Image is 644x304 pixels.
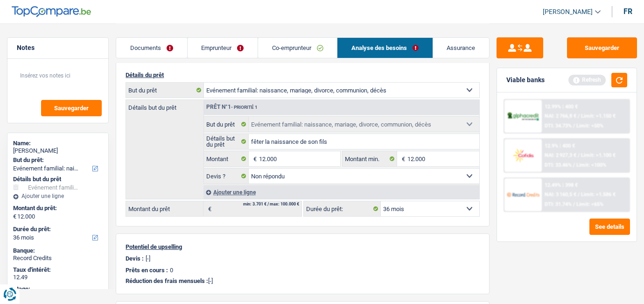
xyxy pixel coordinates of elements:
img: AlphaCredit [507,111,539,121]
img: Record Credits [507,186,539,203]
div: 12.49 [13,274,103,281]
span: Limit: >1.586 € [581,191,616,198]
p: Potentiel de upselling [126,243,479,250]
label: Détails but du prêt [126,100,203,111]
span: Limit: <65% [576,201,603,207]
label: But du prêt [204,117,249,132]
p: Devis : [126,255,144,262]
span: Limit: <50% [576,123,603,129]
span: / [573,123,575,129]
p: [-] [146,255,150,262]
button: Sauvegarder [41,100,102,116]
button: See details [589,219,630,235]
span: Sauvegarder [54,105,89,111]
a: [PERSON_NAME] [535,4,601,20]
div: Viable banks [506,76,545,84]
div: min: 3.701 € / max: 100.000 € [243,202,299,206]
div: Ajouter une ligne [203,185,479,199]
img: TopCompare Logo [12,6,91,17]
div: Prêt n°1 [204,104,260,110]
div: fr [623,7,632,16]
div: 12.99% | 400 € [545,104,578,110]
a: Emprunteur [188,38,258,58]
div: Ajouter une ligne [13,193,103,199]
div: Refresh [568,75,606,85]
a: Co-emprunteur [258,38,337,58]
button: Sauvegarder [567,37,637,58]
span: € [203,201,214,216]
label: Montant min. [343,151,397,166]
p: Prêts en cours : [126,267,168,274]
a: Assurance [433,38,489,58]
div: Record Credits [13,255,103,262]
div: 12.49% | 398 € [545,182,578,188]
span: NAI: 2 927,3 € [545,152,576,158]
span: DTI: 33.46% [545,162,572,168]
span: DTI: 31.74% [545,201,572,207]
span: Réduction des frais mensuels : [126,277,208,284]
label: Devis ? [204,169,249,184]
span: NAI: 2 766,8 € [545,113,576,119]
a: Documents [116,38,187,58]
span: / [578,191,580,198]
img: Cofidis [507,147,539,163]
label: Durée du prêt: [304,201,381,216]
a: Analyse des besoins [337,38,432,58]
label: Montant du prêt: [13,205,101,212]
label: Détails but du prêt [204,134,249,149]
p: Détails du prêt [126,71,479,78]
span: / [578,113,580,119]
label: Montant du prêt [126,201,203,216]
p: 0 [170,267,173,274]
span: / [578,152,580,158]
label: But du prêt [126,83,203,98]
span: DTI: 34.73% [545,123,572,129]
span: € [249,151,259,166]
span: / [573,201,575,207]
h5: Notes [17,44,99,52]
p: [-] [126,277,479,284]
div: [PERSON_NAME] [13,147,103,155]
span: [PERSON_NAME] [543,8,593,16]
span: Limit: >1.150 € [581,113,616,119]
span: € [13,213,16,220]
label: Montant [204,151,249,166]
div: Taux d'intérêt: [13,266,103,274]
span: € [397,151,407,166]
label: Durée du prêt: [13,226,101,233]
div: Stage: [13,285,103,293]
span: Limit: <100% [576,162,606,168]
div: Détails but du prêt [13,176,103,183]
span: / [573,162,575,168]
div: Banque: [13,247,103,255]
div: Name: [13,140,103,147]
span: Limit: >1.100 € [581,152,616,158]
label: But du prêt: [13,156,101,164]
span: - Priorité 1 [231,105,258,110]
span: NAI: 3 160,5 € [545,191,576,198]
div: 12.9% | 400 € [545,143,575,149]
